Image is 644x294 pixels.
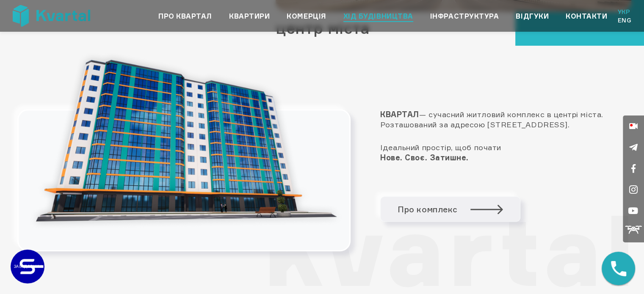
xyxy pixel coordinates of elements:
[617,16,631,25] a: Eng
[287,11,326,21] a: Комерція
[343,11,413,21] a: Хід будівництва
[617,8,631,16] a: Укр
[380,110,419,119] strong: КВАРТАЛ
[430,11,499,21] a: Інфраструктура
[380,109,627,129] p: — сучасний житловий комплекс в центрі міста. Розташований за адресою [STREET_ADDRESS].
[13,5,90,27] img: Kvartal
[14,264,42,269] text: ЗАБУДОВНИК
[566,11,607,21] a: Контакти
[11,250,44,283] a: ЗАБУДОВНИК
[380,142,627,162] p: Ідеальний простір, щоб почати
[380,153,469,162] strong: Нове. Своє. Затишне.
[516,11,549,21] a: Відгуки
[380,196,520,222] a: Про комплекс
[2,27,358,236] img: Kvartal
[229,11,270,21] a: Квартири
[158,11,212,21] a: Про квартал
